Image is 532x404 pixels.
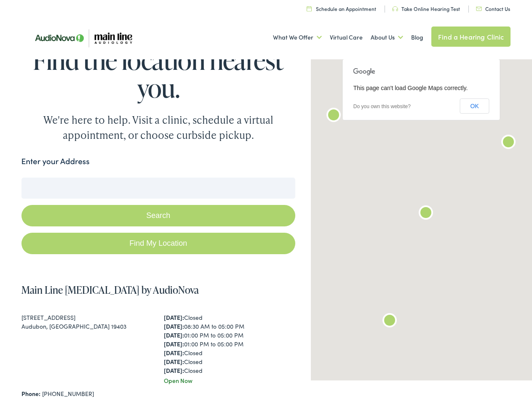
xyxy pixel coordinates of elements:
a: Main Line [MEDICAL_DATA] by AudioNova [21,283,199,297]
button: OK [460,98,489,114]
label: Enter your Address [21,155,90,167]
img: utility icon [307,6,312,11]
a: About Us [371,22,403,53]
strong: Phone: [21,389,40,398]
strong: [DATE]: [164,357,184,366]
img: utility icon [392,6,398,11]
span: This page can't load Google Maps correctly. [353,85,468,91]
div: Closed 08:30 AM to 05:00 PM 01:00 PM to 05:00 PM 01:00 PM to 05:00 PM Closed Closed Closed [164,313,295,375]
strong: [DATE]: [164,348,184,357]
input: Enter your address or zip code [21,178,296,199]
a: Schedule an Appointment [307,5,376,12]
strong: [DATE]: [164,340,184,348]
div: Main Line Audiology by AudioNova [380,311,400,332]
strong: [DATE]: [164,366,184,375]
a: [PHONE_NUMBER] [42,389,94,398]
a: What We Offer [273,22,322,53]
a: Virtual Care [330,22,363,53]
div: AudioNova [498,133,519,153]
a: Find a Hearing Clinic [431,27,511,47]
a: Take Online Hearing Test [392,5,460,12]
div: Main Line Audiology by AudioNova [323,106,344,126]
a: Contact Us [476,5,510,12]
strong: [DATE]: [164,322,184,330]
div: Main Line Audiology by AudioNova [416,204,436,224]
div: [STREET_ADDRESS] [21,313,153,322]
button: Search [21,205,296,226]
div: We're here to help. Visit a clinic, schedule a virtual appointment, or choose curbside pickup. [24,112,293,143]
img: utility icon [476,7,482,11]
div: Open Now [164,376,295,385]
strong: [DATE]: [164,313,184,322]
strong: [DATE]: [164,331,184,339]
a: Do you own this website? [353,104,411,109]
a: Find My Location [21,233,296,254]
div: Audubon, [GEOGRAPHIC_DATA] 19403 [21,322,153,331]
a: Blog [411,22,423,53]
h1: Find the location nearest you. [21,46,296,102]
